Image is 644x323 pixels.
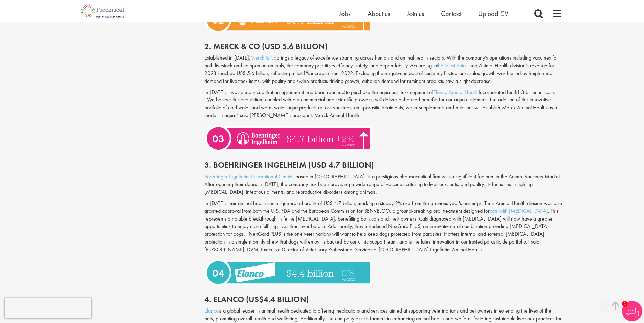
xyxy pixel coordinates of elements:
[204,89,562,119] p: In [DATE], it was announced that an agreement had been reached to purchase the aqua business segm...
[204,42,562,51] h2: 2. Merck & Co (USD 5.6 billion)
[441,9,461,18] a: Contact
[407,9,424,18] a: Join us
[622,301,642,321] img: Chatbot
[204,54,562,85] p: Established in [DATE], brings a legacy of excellence spanning across human and animal health sect...
[5,298,91,318] iframe: reCAPTCHA
[339,9,351,18] a: Jobs
[490,207,548,214] a: cats with [MEDICAL_DATA]
[204,307,219,314] a: Elanco
[204,161,562,169] h2: 3. Boehringer Ingelheim (USD 4.7 Billion)
[204,200,562,254] p: In [DATE], their animal health sector generated profits of US$ 4.7 billion, marking a steady 2% r...
[250,54,276,61] a: Merck & Co
[204,173,562,196] p: , based in [GEOGRAPHIC_DATA], is a prestigious pharmaceutical firm with a significant footprint i...
[433,89,479,96] a: Elanco Animal Health
[368,9,390,18] a: About us
[204,295,562,304] h2: 4. Elanco (US$4.4 billion)
[622,301,628,307] span: 1
[204,173,293,180] a: Boehringer Ingelheim International GmbH
[437,62,466,69] a: the latest data
[478,9,508,18] a: Upload CV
